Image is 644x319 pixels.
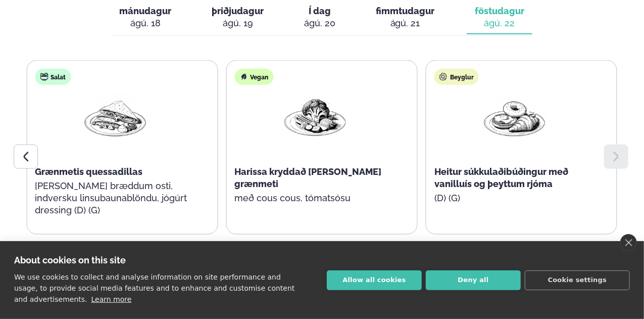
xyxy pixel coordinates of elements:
[282,93,347,140] img: Vegan.png
[40,73,48,81] img: salad.svg
[434,69,479,85] div: Beyglur
[35,166,142,177] span: Grænmetis quessadillas
[119,6,171,16] span: mánudagur
[426,270,521,290] button: Deny all
[83,93,147,140] img: Quesadilla.png
[35,69,71,85] div: Salat
[482,93,547,140] img: Croissant.png
[14,273,294,303] p: We use cookies to collect and analyse information on site performance and usage, to provide socia...
[475,17,524,29] div: ágú. 22
[239,73,247,81] img: Vegan.svg
[234,69,273,85] div: Vegan
[439,73,448,81] img: bagle-new-16px.svg
[14,255,126,265] strong: About cookies on this site
[525,270,630,290] button: Cookie settings
[327,270,422,290] button: Allow all cookies
[434,192,595,204] p: (D) (G)
[467,1,532,34] button: föstudagur ágú. 22
[434,166,568,189] span: Heitur súkkulaðibúðingur með vanilluís og þeyttum rjóma
[475,6,524,16] span: föstudagur
[119,17,171,29] div: ágú. 18
[376,6,434,16] span: fimmtudagur
[304,5,335,17] span: Í dag
[111,1,179,34] button: mánudagur ágú. 18
[234,192,395,204] p: með cous cous, tómatsósu
[620,234,637,251] a: close
[35,180,195,216] p: [PERSON_NAME] bræddum osti, indversku linsubaunablöndu, jógúrt dressing (D) (G)
[91,295,132,303] a: Learn more
[234,166,381,189] span: Harissa kryddað [PERSON_NAME] grænmeti
[304,17,335,29] div: ágú. 20
[212,6,264,16] span: þriðjudagur
[204,1,272,34] button: þriðjudagur ágú. 19
[296,1,343,34] button: Í dag ágú. 20
[212,17,264,29] div: ágú. 19
[368,1,442,34] button: fimmtudagur ágú. 21
[376,17,434,29] div: ágú. 21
